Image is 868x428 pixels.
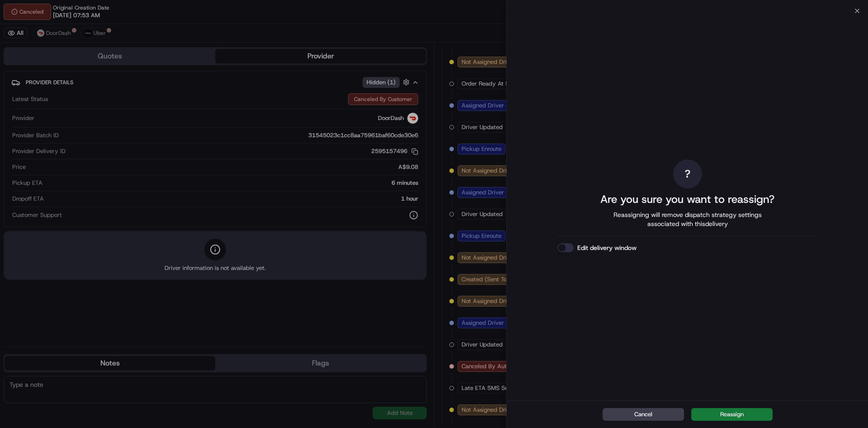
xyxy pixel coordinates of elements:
button: Cancel [603,408,684,421]
label: Edit delivery window [577,243,637,252]
button: Reassign [691,408,773,421]
span: Reassigning will remove dispatch strategy settings associated with this delivery [601,210,774,228]
h2: Are you sure you want to reassign? [600,192,774,207]
div: ? [673,159,702,188]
